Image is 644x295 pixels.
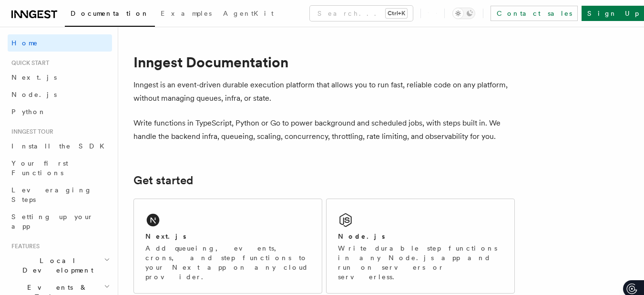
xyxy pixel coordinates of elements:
[155,3,217,26] a: Examples
[8,181,112,208] a: Leveraging Steps
[11,213,93,230] span: Setting up your app
[217,3,279,26] a: AgentKit
[491,6,578,21] a: Contact sales
[133,199,322,294] a: Next.jsAdd queueing, events, crons, and step functions to your Next app on any cloud provider.
[452,8,475,19] button: Toggle dark mode
[338,243,503,282] p: Write durable step functions in any Node.js app and run on servers or serverless.
[8,69,112,86] a: Next.js
[8,252,112,279] button: Local Development
[386,9,407,18] kbd: Ctrl+K
[65,3,155,27] a: Documentation
[133,78,515,105] p: Inngest is an event-driven durable execution platform that allows you to run fast, reliable code ...
[71,10,149,17] span: Documentation
[8,59,49,67] span: Quick start
[133,53,515,71] h1: Inngest Documentation
[8,137,112,155] a: Install the SDK
[11,108,46,116] span: Python
[11,38,38,48] span: Home
[8,103,112,120] a: Python
[11,74,57,81] span: Next.js
[338,232,385,241] h2: Node.js
[326,199,515,294] a: Node.jsWrite durable step functions in any Node.js app and run on servers or serverless.
[223,10,274,17] span: AgentKit
[8,155,112,181] a: Your first Functions
[8,128,53,136] span: Inngest tour
[8,242,40,250] span: Features
[145,232,186,241] h2: Next.js
[11,91,57,98] span: Node.js
[8,34,112,52] a: Home
[11,142,110,150] span: Install the SDK
[8,86,112,103] a: Node.js
[133,174,193,187] a: Get started
[133,116,515,143] p: Write functions in TypeScript, Python or Go to power background and scheduled jobs, with steps bu...
[8,208,112,235] a: Setting up your app
[8,256,104,275] span: Local Development
[310,6,413,21] button: Search...Ctrl+K
[161,10,212,17] span: Examples
[11,159,68,177] span: Your first Functions
[11,186,92,203] span: Leveraging Steps
[145,243,310,282] p: Add queueing, events, crons, and step functions to your Next app on any cloud provider.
